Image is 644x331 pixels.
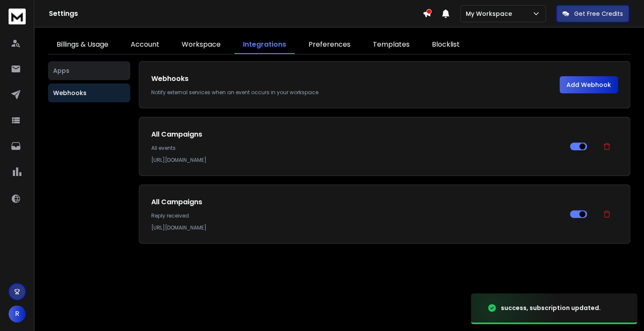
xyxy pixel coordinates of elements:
[560,76,618,93] button: Add Webhook
[151,74,560,84] h1: Webhooks
[48,36,117,54] a: Billings & Usage
[48,83,130,102] button: Webhooks
[574,9,623,18] p: Get Free Credits
[151,197,563,207] h1: All Campaigns
[151,157,563,164] p: [URL][DOMAIN_NAME]
[501,304,601,312] div: success, subscription updated.
[49,9,422,19] h1: Settings
[9,305,26,322] button: R
[151,129,563,140] h1: All Campaigns
[151,212,563,219] p: Reply received
[556,5,629,22] button: Get Free Credits
[9,9,26,24] img: logo
[423,36,468,54] a: Blocklist
[151,145,563,152] p: All events
[151,224,563,231] p: [URL][DOMAIN_NAME]
[466,9,515,18] p: My Workspace
[122,36,168,54] a: Account
[173,36,229,54] a: Workspace
[151,89,560,96] p: Notify external services when an event occurs in your workspace
[48,61,130,80] button: Apps
[300,36,359,54] a: Preferences
[364,36,418,54] a: Templates
[234,36,295,54] a: Integrations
